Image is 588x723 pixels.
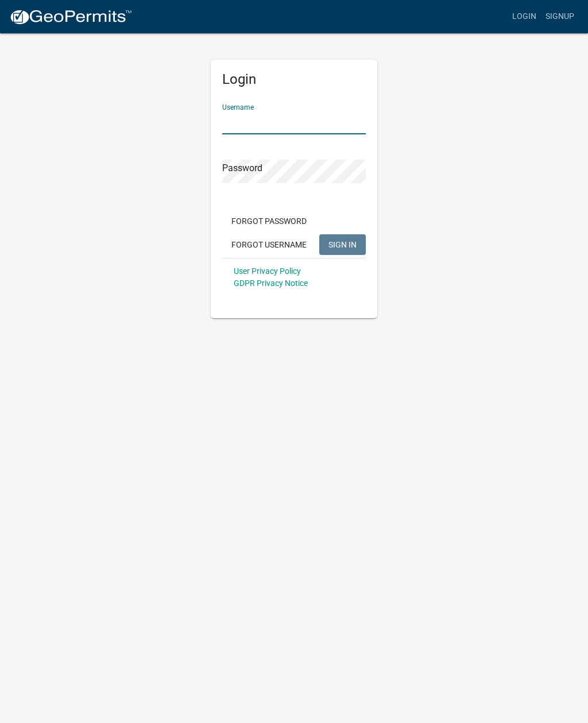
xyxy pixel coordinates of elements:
button: Forgot Password [222,211,316,231]
span: SIGN IN [328,239,357,249]
a: GDPR Privacy Notice [234,279,308,288]
h5: Login [222,71,366,88]
a: User Privacy Policy [234,266,301,276]
button: SIGN IN [319,234,366,255]
button: Forgot Username [222,234,316,255]
a: Login [508,6,541,28]
a: Signup [541,6,579,28]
